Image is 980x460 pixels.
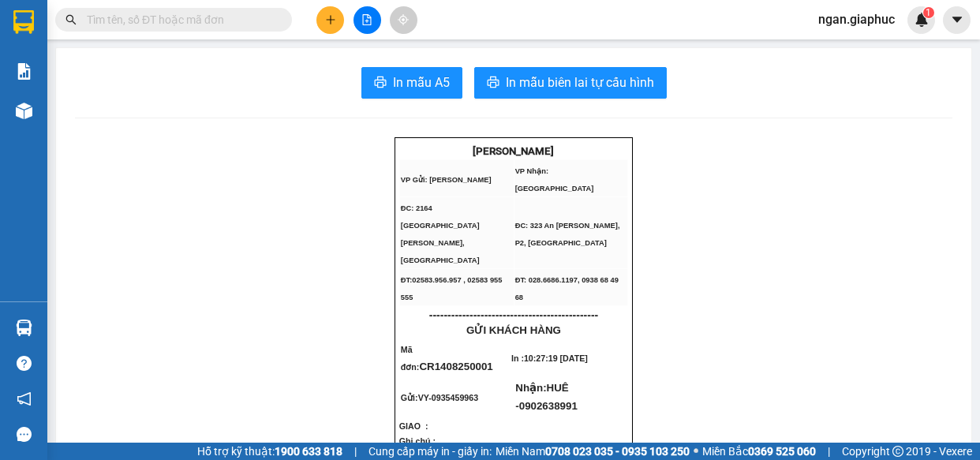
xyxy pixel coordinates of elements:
span: | [354,443,357,460]
span: VY [418,393,429,402]
strong: 0369 525 060 [748,445,816,458]
span: ĐC: 2164 [GEOGRAPHIC_DATA][PERSON_NAME], [GEOGRAPHIC_DATA] [401,204,480,264]
sup: 1 [923,7,934,18]
span: In mẫu A5 [393,73,450,92]
span: VP Gửi: [PERSON_NAME] [401,176,492,184]
input: Tìm tên, số ĐT hoặc mã đơn [87,11,273,28]
span: 1 [926,7,931,18]
span: 0902638991 [519,400,578,412]
span: | [828,443,830,460]
span: printer [487,76,499,91]
span: Hỗ trợ kỹ thuật: [197,443,342,460]
strong: 1900 633 818 [275,445,342,458]
span: 10:27:19 [DATE] [524,353,588,363]
button: printerIn mẫu biên lai tự cấu hình [474,67,667,99]
span: caret-down [950,13,964,27]
span: Miền Nam [496,443,690,460]
img: logo-vxr [13,10,34,34]
button: file-add [353,6,381,34]
span: search [65,14,77,25]
button: printerIn mẫu A5 [361,67,462,99]
span: ngan.giaphuc [806,9,907,29]
span: ĐT: 028.6686.1197, 0938 68 49 68 [515,276,619,301]
span: plus [325,14,336,25]
strong: [PERSON_NAME] [473,145,554,157]
span: ---------------------------------------------- [429,309,598,321]
span: ĐC: 323 An [PERSON_NAME], P2, [GEOGRAPHIC_DATA] [515,222,620,247]
span: notification [17,391,32,406]
span: Cung cấp máy in - giấy in: [368,443,492,460]
img: icon-new-feature [915,13,929,27]
span: GIAO : [399,421,451,431]
span: VP Nhận: [GEOGRAPHIC_DATA] [515,167,594,193]
button: plus [316,6,344,34]
span: : [417,362,493,372]
span: aim [398,14,409,25]
span: message [17,427,32,442]
span: Mã đơn [401,345,417,372]
span: Nhận: [515,382,578,412]
span: 0935459963 [432,393,478,402]
span: Gửi: [401,393,478,402]
img: warehouse-icon [16,103,32,119]
span: file-add [361,14,372,25]
span: printer [374,76,387,91]
span: CR1408250001 [419,361,492,372]
span: Ghi chú : [399,436,436,446]
span: - [428,393,478,402]
span: In : [511,353,588,363]
span: question-circle [17,356,32,371]
button: caret-down [943,6,971,34]
strong: 0708 023 035 - 0935 103 250 [545,445,690,458]
span: HUÊ - [515,382,578,412]
span: copyright [892,446,903,457]
span: ⚪️ [694,448,698,454]
span: GỬI KHÁCH HÀNG [466,324,561,336]
img: solution-icon [16,63,32,80]
button: aim [390,6,417,34]
span: ĐT:02583.956.957 , 02583 955 555 [401,276,503,301]
span: In mẫu biên lai tự cấu hình [506,73,654,92]
span: Miền Bắc [702,443,816,460]
img: warehouse-icon [16,320,32,336]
